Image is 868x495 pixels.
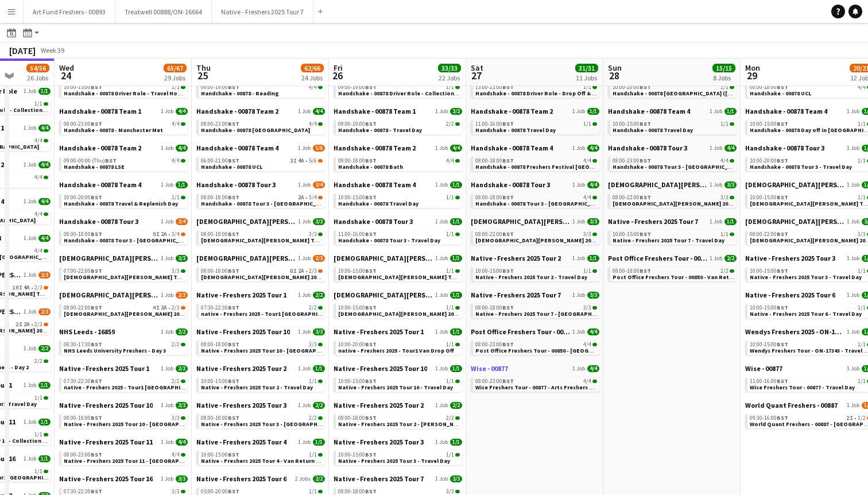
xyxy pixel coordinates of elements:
span: 10:00-15:00 [750,121,788,127]
span: 10:00-20:00 [613,84,651,90]
span: 1 Job [572,181,585,188]
span: Handshake - 00878 Team 2 [59,144,141,152]
span: Handshake - 00878 Driver Role - Drop Off & Home [475,90,609,97]
a: 08:00-18:00BST4/4Handshake - 00878 Bath [338,157,460,170]
a: Handshake - 00878 Team 41 Job1/1 [59,180,188,189]
button: Treatwell 00888/ON-16664 [115,1,212,23]
span: 1 Job [847,145,859,152]
span: BST [365,83,377,91]
div: [DEMOGRAPHIC_DATA][PERSON_NAME] 2025 Tour 2 - 008481 Job3/308:00-22:00BST3/3[DEMOGRAPHIC_DATA][PE... [471,217,599,254]
span: 1 Job [710,108,722,115]
span: 08:00-18:00 [201,231,239,237]
span: 3/3 [313,218,325,225]
a: 08:00-22:00BST3/3[DEMOGRAPHIC_DATA][PERSON_NAME] 2025 Tour 2 - 00848 - [GEOGRAPHIC_DATA] [475,230,597,243]
span: 1 Job [298,145,311,152]
div: Handshake - 00878 Team 41 Job1/110:00-15:00BST1/1Handshake - 00878 Travel Day [608,107,737,144]
div: Handshake - 00878 Team 41 Job1/110:00-15:00BST1/1Handshake - 00878 Travel Day [334,180,462,217]
a: 10:00-15:00BST1/1Native - Freshers 2025 Tour 7 - Travel Day [613,230,734,243]
span: 4A [298,158,304,164]
button: Art Fund Freshers - 00893 [24,1,115,23]
span: 1 Job [161,181,173,188]
div: Native - Freshers 2025 Tour 71 Job1/110:00-15:00BST1/1Native - Freshers 2025 Tour 7 - Travel Day [608,217,737,254]
span: Handshake - 00878 Team 4 [745,107,827,115]
div: Handshake - 00878 Team 21 Job4/409:00-00:00 (Thu)BST4/4Handshake - 00878 LSE [59,144,188,180]
a: 08:00-23:00BST4/4Handshake - 00878 [GEOGRAPHIC_DATA] [201,120,323,133]
a: 10:00-15:00BST1/1Handshake - 00878 Travel Day [338,194,460,207]
div: Handshake - 00878 Tour 31 Job3/408:00-18:00BST9I2A•3/4Handshake - 00878 Tour 3 - [GEOGRAPHIC_DATA... [59,217,188,254]
span: 1 Job [24,198,36,205]
span: BST [365,120,377,127]
span: Handshake - 00878 UCL [750,90,811,97]
span: 4/4 [38,125,51,132]
span: 1 Job [161,218,173,225]
span: Handshake - 00878 Freshers Festival Manchester [475,163,633,171]
span: 1/1 [446,195,454,200]
span: 4/4 [583,158,591,164]
span: 4/4 [34,138,42,144]
span: 3/4 [313,181,325,188]
span: 08:00-18:00 [750,84,788,90]
span: 1 Job [24,125,36,132]
span: Lady Garden 2025 Tour 2 - 00848 - Loughborough University [613,200,834,207]
div: Handshake - 00878 Driver Role1 Job1/113:00-23:00BST1/1Handshake - 00878 Driver Role - Drop Off & ... [471,70,599,107]
span: 09:00-00:00 (Thu) [64,158,117,164]
a: Handshake - 00878 Team 21 Job1/1 [471,107,599,115]
span: BST [365,157,377,164]
span: 4/4 [38,198,51,205]
span: BST [502,157,514,164]
span: BST [640,230,651,238]
div: [DEMOGRAPHIC_DATA][PERSON_NAME] 2025 Tour 1 - 008481 Job3/308:00-18:00BST3/3[DEMOGRAPHIC_DATA][PE... [196,217,325,254]
a: 10:00-15:00BST1/1Handshake - 00878 Driver Role - Travel Home [64,83,185,96]
span: Handshake - 00878 Team 2 [196,107,278,115]
span: 4/4 [172,121,180,127]
a: 09:00-19:00BST1/1Handshake - 00878 Driver Role - Collection & Drop Off [338,83,460,96]
span: Handshake - 00878 Travel & Replenish Day [64,200,178,207]
span: 08:00-22:00 [750,231,788,237]
span: Handshake - 00878 Tour 3 [471,180,550,189]
span: 1 Job [435,218,448,225]
span: Handshake - 00878 Bath [338,163,403,171]
span: 1/1 [176,181,188,188]
a: Handshake - 00878 Tour 31 Job4/4 [608,144,737,152]
span: BST [105,157,117,164]
span: Handshake - 00878 Southampton [201,126,310,134]
span: BST [91,230,102,238]
div: Handshake - 00878 Driver Role1 Job1/110:00-15:00BST1/1Handshake - 00878 Driver Role - Travel Home [59,70,188,107]
span: 08:00-23:00 [64,121,102,127]
a: 08:00-18:00BST2A•3/4Handshake - 00878 Tour 3 - [GEOGRAPHIC_DATA] Day 2 [201,194,323,207]
span: BST [365,230,377,238]
span: 06:00-21:00 [201,158,239,164]
span: BST [228,194,239,201]
span: Lady Garden 2025 Tour 2 - 00848 [745,217,844,226]
span: 10:00-15:00 [613,121,651,127]
a: Handshake - 00878 Tour 31 Job3/4 [59,217,188,226]
span: Handshake - 00878 Travel Day [338,200,418,207]
a: 10:00-15:00BST1/1Handshake - 00878 Travel Day [613,120,734,133]
span: 1 Job [435,145,448,152]
span: 4/4 [583,195,591,200]
span: Handshake - 00878 Travel Day [613,126,693,134]
span: 1/1 [858,121,866,127]
a: [DEMOGRAPHIC_DATA][PERSON_NAME] 2025 Tour 2 - 008481 Job3/3 [471,217,599,226]
div: Handshake - 00878 Tour 31 Job3/408:00-18:00BST2A•3/4Handshake - 00878 Tour 3 - [GEOGRAPHIC_DATA] ... [196,180,325,217]
button: Native - Freshers 2025 Tour 7 [212,1,313,23]
div: Handshake - 00878 Team 41 Job4/408:00-18:00BST4/4Handshake - 00878 Freshers Festival [GEOGRAPHIC_... [471,144,599,180]
span: 1 Job [847,181,859,188]
span: Native - Freshers 2025 Tour 7 [608,217,698,226]
span: 08:00-18:00 [64,231,102,237]
span: 1/1 [446,231,454,237]
span: 3/3 [724,181,737,188]
span: Handshake - 00878 Team 4 [59,180,141,189]
span: Lady Garden 2025 Tour 2 - 00848 - University of Bristol [475,237,696,244]
span: 1/1 [450,218,462,225]
span: Handshake - 00878 Tour 3 - Loughborough Freshers Day 1 [475,200,647,207]
a: Handshake - 00878 Tour 31 Job4/4 [471,180,599,189]
span: 3/4 [309,195,317,200]
div: Handshake - 00878 Team 11 Job2/209:00-19:00BST2/2Handshake - 00878 - Travel Day [334,107,462,144]
span: 1/1 [724,218,737,225]
a: 08:00-23:00BST4/4Handshake - 00878 - Manchester Met [64,120,185,133]
span: Handshake - 00878 Tour 3 - Newcastle University Day 2 [201,200,347,207]
div: Handshake - 00878 Team 21 Job1/111:00-16:00BST1/1Handshake - 00878 Travel Day [471,107,599,144]
span: 1 Job [298,108,311,115]
span: 1/1 [587,108,599,115]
